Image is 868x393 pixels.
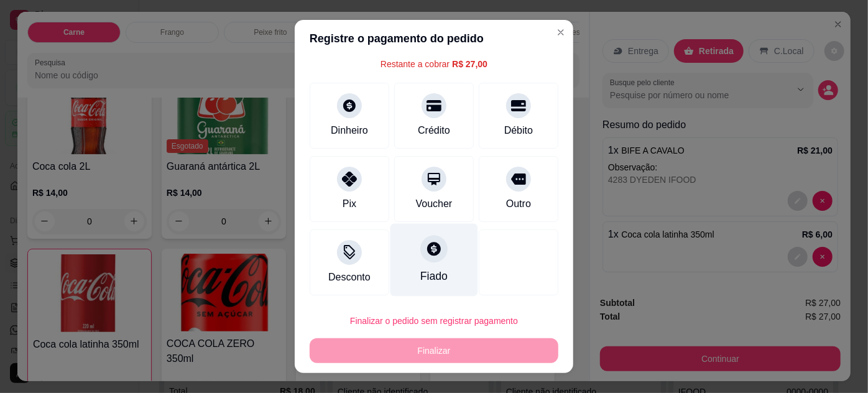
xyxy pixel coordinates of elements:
[506,196,531,211] div: Outro
[295,20,573,57] header: Registre o pagamento do pedido
[343,196,356,211] div: Pix
[310,308,558,333] button: Finalizar o pedido sem registrar pagamento
[416,196,453,211] div: Voucher
[418,123,450,138] div: Crédito
[504,123,533,138] div: Débito
[331,123,368,138] div: Dinheiro
[452,58,487,70] div: R$ 27,00
[420,268,448,284] div: Fiado
[381,58,487,70] div: Restante a cobrar
[551,22,571,42] button: Close
[328,270,371,285] div: Desconto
